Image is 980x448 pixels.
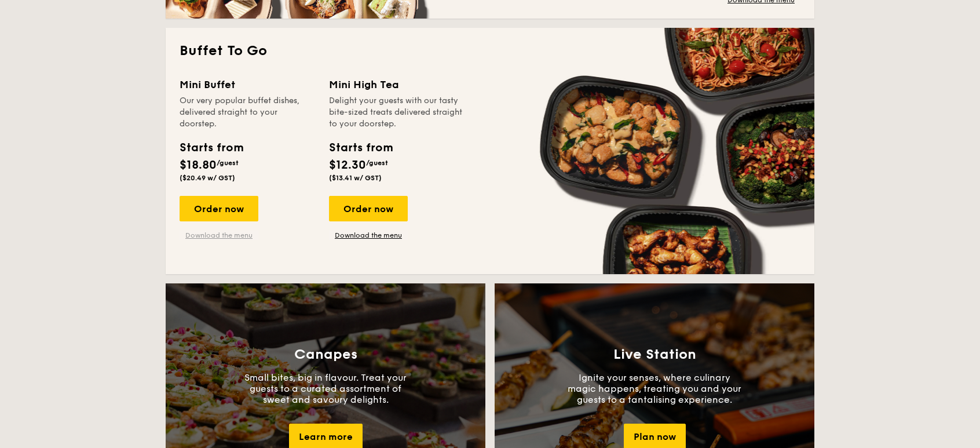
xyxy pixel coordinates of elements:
[294,347,357,363] h3: Canapes
[180,139,243,156] div: Starts from
[329,231,408,240] a: Download the menu
[568,372,741,405] p: Ignite your senses, where culinary magic happens, treating you and your guests to a tantalising e...
[180,42,800,60] h2: Buffet To Go
[329,139,392,156] div: Starts from
[329,174,382,182] span: ($13.41 w/ GST)
[239,372,412,405] p: Small bites, big in flavour. Treat your guests to a curated assortment of sweet and savoury delig...
[329,95,465,130] div: Delight your guests with our tasty bite-sized treats delivered straight to your doorstep.
[613,347,696,363] h3: Live Station
[180,231,258,240] a: Download the menu
[217,159,239,167] span: /guest
[329,196,408,221] div: Order now
[180,196,258,221] div: Order now
[180,158,217,172] span: $18.80
[180,95,315,130] div: Our very popular buffet dishes, delivered straight to your doorstep.
[329,158,366,172] span: $12.30
[180,174,235,182] span: ($20.49 w/ GST)
[366,159,388,167] span: /guest
[180,77,315,93] div: Mini Buffet
[329,77,465,93] div: Mini High Tea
